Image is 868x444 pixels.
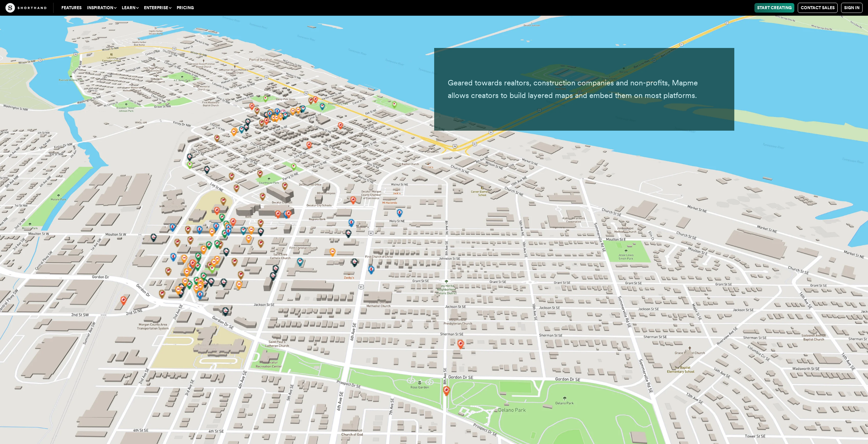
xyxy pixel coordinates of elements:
[84,3,119,13] button: Inspiration
[59,3,84,13] a: Features
[141,3,174,13] button: Enterprise
[841,3,863,13] a: Sign in
[119,3,141,13] button: Learn
[448,77,721,102] p: Geared towards realtors, construction companies and non-profits, Mapme allows creators to build l...
[798,3,838,13] a: Contact Sales
[174,3,196,13] a: Pricing
[754,3,794,13] a: Start Creating
[5,3,46,13] img: The Craft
